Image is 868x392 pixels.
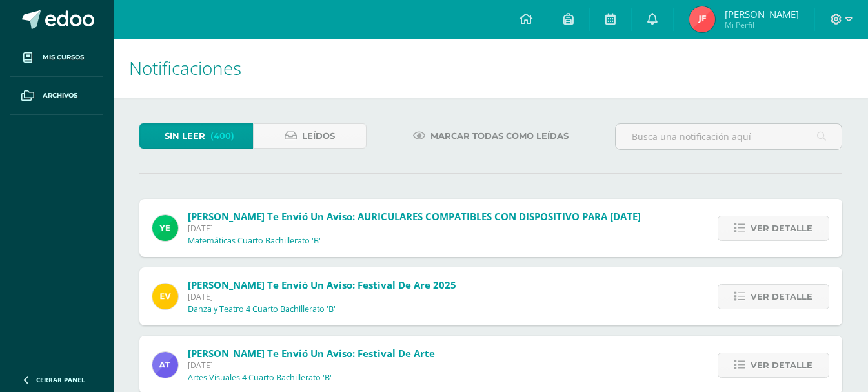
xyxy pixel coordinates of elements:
[10,39,103,77] a: Mis cursos
[36,375,85,384] span: Cerrar panel
[751,285,812,309] span: Ver detalle
[43,90,77,101] span: Archivos
[152,284,178,309] img: 383db5ddd486cfc25017fad405f5d727.png
[10,77,103,115] a: Archivos
[210,124,234,148] span: (400)
[725,19,799,30] span: Mi Perfil
[165,124,205,148] span: Sin leer
[188,210,641,223] span: [PERSON_NAME] te envió un aviso: AURICULARES COMPATIBLES CON DISPOSITIVO PARA [DATE]
[152,215,178,241] img: fd93c6619258ae32e8e829e8701697bb.png
[751,216,812,240] span: Ver detalle
[188,304,336,315] p: Danza y Teatro 4 Cuarto Bachillerato 'B'
[397,123,585,149] a: Marcar todas como leídas
[188,291,456,302] span: [DATE]
[188,347,435,360] span: [PERSON_NAME] te envió un aviso: Festival de Arte
[689,6,715,32] img: b173394b32e6d2bb5d87e7accdfec27e.png
[152,352,178,378] img: e0d417c472ee790ef5578283e3430836.png
[751,353,812,377] span: Ver detalle
[188,360,435,371] span: [DATE]
[725,8,799,21] span: [PERSON_NAME]
[188,278,456,291] span: [PERSON_NAME] te envió un aviso: Festival de are 2025
[129,56,241,80] span: Notificaciones
[139,123,253,149] a: Sin leer(400)
[43,52,84,63] span: Mis cursos
[302,124,335,148] span: Leídos
[188,373,332,383] p: Artes Visuales 4 Cuarto Bachillerato 'B'
[616,124,842,149] input: Busca una notificación aquí
[430,124,569,148] span: Marcar todas como leídas
[188,223,641,234] span: [DATE]
[253,123,367,149] a: Leídos
[188,236,321,246] p: Matemáticas Cuarto Bachillerato 'B'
